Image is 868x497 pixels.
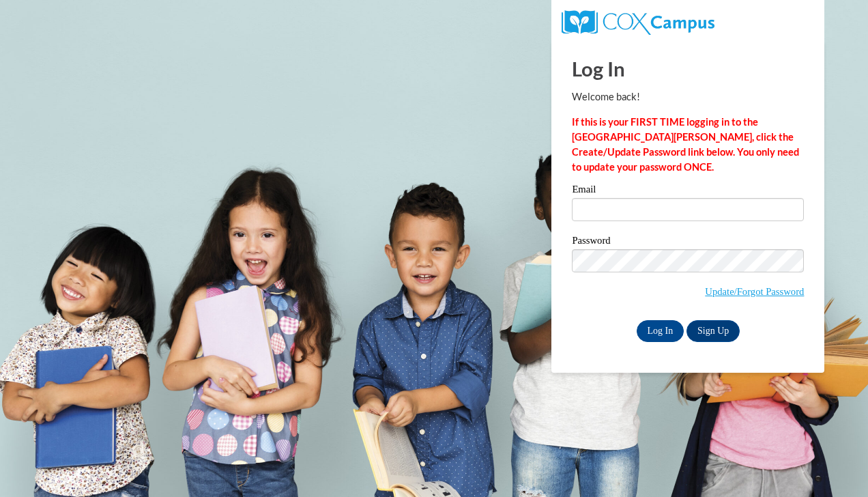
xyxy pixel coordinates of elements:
[705,286,804,297] a: Update/Forgot Password
[686,320,740,342] a: Sign Up
[562,16,714,27] a: COX Campus
[572,236,804,249] label: Password
[572,55,804,83] h1: Log In
[572,116,799,173] strong: If this is your FIRST TIME logging in to the [GEOGRAPHIC_DATA][PERSON_NAME], click the Create/Upd...
[572,184,804,198] label: Email
[572,89,804,104] p: Welcome back!
[637,320,684,342] input: Log In
[562,10,714,35] img: COX Campus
